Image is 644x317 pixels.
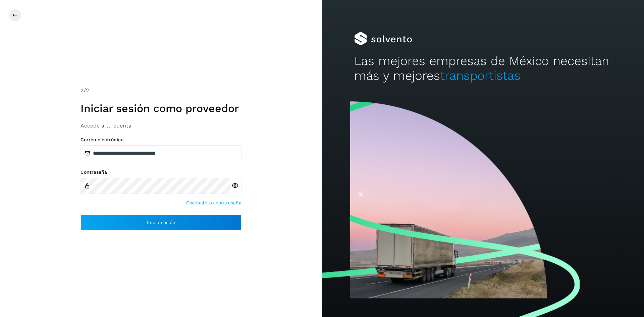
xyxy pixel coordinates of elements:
label: Contraseña [80,169,241,175]
h2: Las mejores empresas de México necesitan más y mejores [354,54,612,84]
label: Correo electrónico [80,137,241,143]
h1: Iniciar sesión como proveedor [80,102,241,115]
a: Olvidaste tu contraseña [186,199,241,206]
span: Inicia sesión [147,220,175,225]
span: 2 [80,87,84,94]
span: transportistas [440,68,521,83]
h3: Accede a tu cuenta [80,122,241,129]
button: Inicia sesión [80,214,241,230]
div: /2 [80,87,241,95]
